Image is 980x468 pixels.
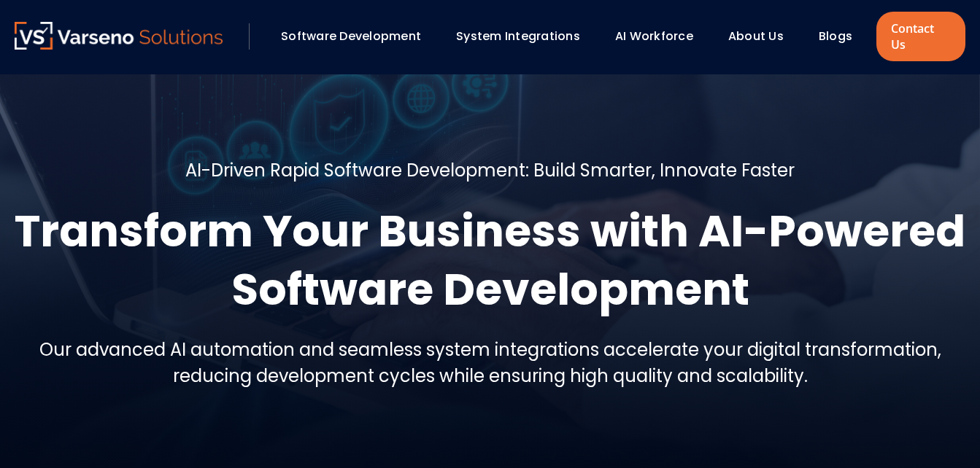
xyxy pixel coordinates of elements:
a: System Integrations [456,28,580,44]
a: Software Development [281,28,421,44]
h1: Transform Your Business with AI-Powered Software Development [15,202,965,319]
a: Varseno Solutions – Product Engineering & IT Services [15,22,223,51]
h5: Our advanced AI automation and seamless system integrations accelerate your digital transformatio... [15,337,965,389]
div: Software Development [274,24,441,49]
div: AI Workforce [608,24,714,49]
div: System Integrations [449,24,601,49]
div: Blogs [811,24,873,49]
a: Contact Us [876,12,965,61]
a: AI Workforce [615,28,693,44]
div: About Us [721,24,804,49]
img: Varseno Solutions – Product Engineering & IT Services [15,22,223,50]
a: About Us [728,28,784,44]
h5: AI-Driven Rapid Software Development: Build Smarter, Innovate Faster [185,157,795,184]
a: Blogs [819,28,852,44]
